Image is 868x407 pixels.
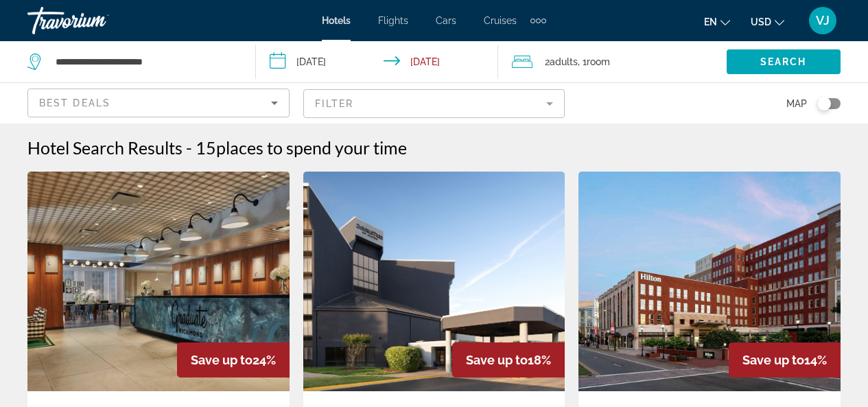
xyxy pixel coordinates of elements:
span: , 1 [578,52,610,71]
span: Save up to [466,353,528,367]
span: Map [786,94,807,113]
h1: Hotel Search Results [27,137,183,158]
button: Toggle map [807,97,841,110]
a: Cars [436,15,456,26]
img: Hotel image [578,172,841,391]
span: en [704,16,717,27]
img: Hotel image [303,172,565,391]
span: 2 [545,52,578,71]
button: Change currency [751,12,784,32]
button: Check-in date: Sep 18, 2025 Check-out date: Sep 22, 2025 [256,41,498,82]
button: Filter [303,89,565,119]
mat-select: Sort by [39,95,278,111]
div: 14% [729,342,841,377]
button: Search [727,49,841,74]
span: places to spend your time [216,137,407,158]
img: Hotel image [27,172,290,391]
a: Cruises [484,15,517,26]
span: Save up to [191,353,253,367]
span: - [186,137,192,158]
span: VJ [816,14,830,27]
a: Hotels [322,15,351,26]
h2: 15 [196,137,407,158]
button: User Menu [805,6,841,35]
a: Travorium [27,3,165,38]
span: Best Deals [39,97,110,108]
span: Save up to [742,353,804,367]
span: Adults [550,56,578,67]
div: 18% [452,342,565,377]
button: Change language [704,12,730,32]
button: Travelers: 2 adults, 0 children [498,41,727,82]
a: Flights [378,15,408,26]
div: 24% [177,342,290,377]
span: Room [587,56,610,67]
span: Search [760,56,807,67]
span: USD [751,16,771,27]
button: Extra navigation items [530,10,546,32]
